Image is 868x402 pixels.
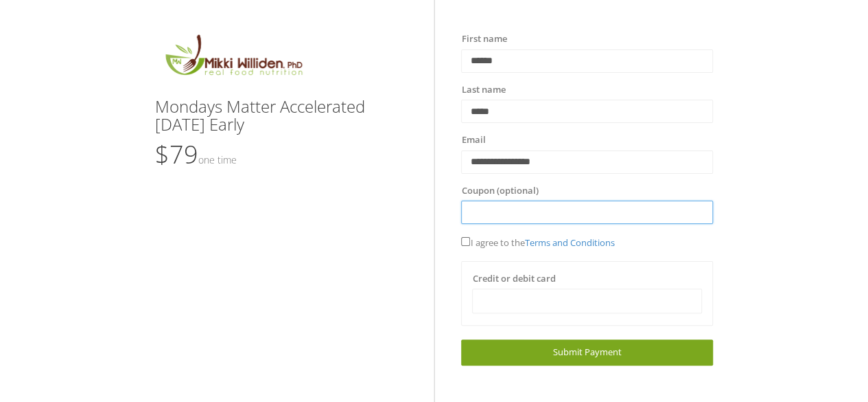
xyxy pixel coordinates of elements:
label: First name [461,32,506,46]
span: Submit Payment [553,346,622,358]
label: Coupon (optional) [461,184,538,198]
img: MikkiLogoMain.png [155,32,312,84]
a: Terms and Conditions [524,236,614,249]
label: Email [461,133,485,147]
iframe: Secure card payment input frame [481,295,693,307]
label: Credit or debit card [472,272,555,286]
a: Submit Payment [461,339,713,365]
small: One time [198,153,237,166]
h3: Mondays Matter Accelerated [DATE] Early [155,98,407,134]
span: $79 [155,137,237,171]
label: Last name [461,83,505,97]
span: I agree to the [461,236,614,249]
